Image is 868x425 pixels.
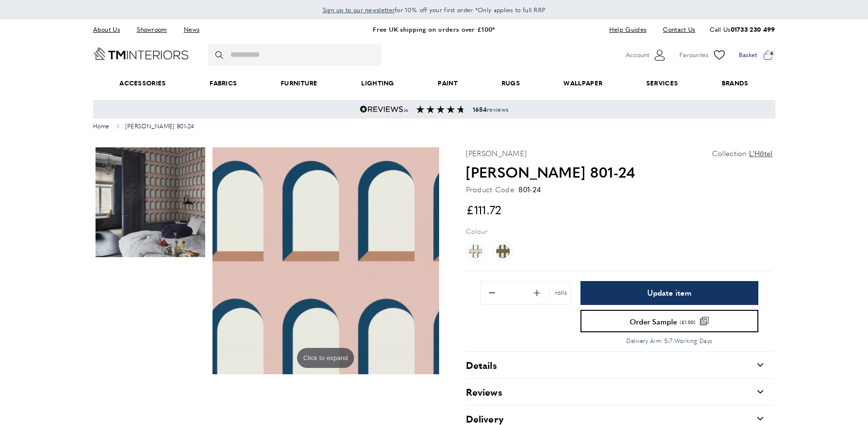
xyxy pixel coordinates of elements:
[466,147,527,159] p: [PERSON_NAME]
[527,283,547,303] button: Add 1 to quantity
[542,68,624,98] a: Wallpaper
[580,281,758,305] button: Update item
[496,244,510,258] img: Marie 801-78
[466,242,485,261] a: Marie 801-29
[259,68,339,98] a: Furniture
[188,68,259,98] a: Fabrics
[473,105,487,114] strong: 1654
[580,336,758,345] p: Delivery Aim: 5-7 Working Days
[466,358,497,372] h2: Details
[93,23,127,36] a: About Us
[749,147,772,159] a: L'Hōtel
[129,23,174,36] a: Showroom
[700,68,770,98] a: Brands
[679,48,727,62] a: Favourites
[416,68,480,98] a: Paint
[580,310,758,332] button: Order Sample (£1.00)
[647,289,692,297] span: Update item
[602,23,654,36] a: Help Guides
[96,147,205,257] img: product photo
[323,5,395,15] a: Sign up to our newsletter
[93,47,189,60] a: Go to Home page
[323,5,395,14] span: Sign up to our newsletter
[97,68,188,98] span: Accessories
[480,68,542,98] a: Rugs
[473,105,508,113] span: reviews
[626,50,649,60] span: Account
[466,385,502,399] h2: Reviews
[482,283,502,303] button: Remove 1 from quantity
[712,147,773,159] p: Collection:
[656,23,695,36] a: Contact Us
[630,318,677,325] span: Order Sample
[416,105,465,113] img: Reviews section
[550,288,570,297] div: rolls
[731,24,775,34] a: 01733 230 499
[680,320,695,324] span: (£1.00)
[466,162,773,182] h1: [PERSON_NAME] 801-24
[373,24,495,34] a: Free UK shipping on orders over £100*
[176,23,207,36] a: News
[96,147,205,367] a: product photo
[624,68,700,98] a: Services
[215,44,225,66] button: Search
[125,123,194,130] span: [PERSON_NAME] 801-24
[323,5,546,14] span: for 10% off your first order *Only applies to full RRP
[626,48,667,62] button: Customer Account
[679,50,709,60] span: Favourites
[93,123,109,130] a: Home
[340,68,416,98] a: Lighting
[466,225,488,236] p: Colour
[360,105,408,113] img: Reviews.io 5 stars
[212,147,439,374] img: product photo
[469,244,482,258] img: Marie 801-29
[710,24,775,35] p: Call Us
[466,201,502,218] span: £111.72
[493,242,513,261] a: Marie 801-78
[466,183,517,195] strong: Product Code
[519,183,541,195] div: 801-24
[212,147,439,374] a: product photoClick to expand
